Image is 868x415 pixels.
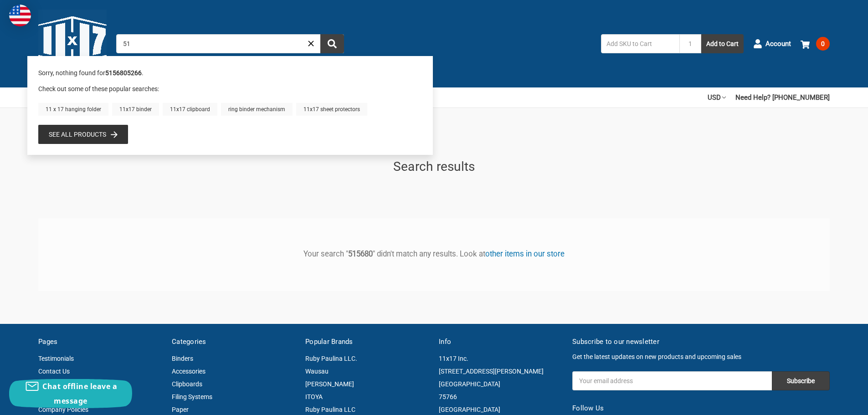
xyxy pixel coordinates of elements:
[305,380,354,388] a: [PERSON_NAME]
[793,390,868,415] iframe: Google Customer Reviews
[221,103,293,116] a: ring binder mechanism
[49,129,118,139] a: See all products
[38,355,74,362] a: Testimonials
[572,403,830,414] h5: Follow Us
[38,368,70,375] a: Contact Us
[305,368,329,375] a: Wausau
[765,39,791,49] span: Account
[296,103,367,116] a: 11x17 sheet protectors
[172,368,205,375] a: Accessories
[305,406,355,413] a: Ruby Paulina LLC
[172,337,296,347] h5: Categories
[9,5,31,26] img: duty and tax information for United States
[38,406,88,413] a: Company Policies
[42,381,117,406] span: Chat offline leave a message
[601,34,679,53] input: Add SKU to Cart
[9,379,132,408] button: Chat offline leave a message
[172,393,212,400] a: Filing Systems
[572,371,772,390] input: Your email address
[572,337,830,347] h5: Subscribe to our newsletter
[735,87,830,108] a: Need Help? [PHONE_NUMBER]
[305,393,323,400] a: ITOYA
[112,103,159,116] a: 11x17 binder
[305,337,429,347] h5: Popular Brands
[38,10,107,78] img: 11x17.com
[306,39,316,48] a: Close
[753,32,791,56] a: Account
[348,249,373,258] b: 515680
[38,68,422,84] div: Sorry, nothing found for .
[801,32,830,56] a: 0
[27,56,433,155] div: Instant Search Results
[38,103,108,116] a: 11 x 17 hanging folder
[439,337,563,347] h5: Info
[485,249,565,258] a: other items in our store
[572,352,830,362] p: Get the latest updates on new products and upcoming sales
[105,69,142,77] b: 5156805266
[305,355,357,362] a: Ruby Paulina LLC.
[163,103,217,116] a: 11x17 clipboard
[303,249,565,258] span: Your search " " didn't match any results. Look at
[38,337,162,347] h5: Pages
[38,84,422,116] div: Check out some of these popular searches:
[816,37,830,51] span: 0
[172,380,202,388] a: Clipboards
[116,34,344,53] input: Search by keyword, brand or SKU
[701,34,744,53] button: Add to Cart
[172,355,193,362] a: Binders
[172,406,189,413] a: Paper
[38,157,830,176] h1: Search results
[708,87,726,108] a: USD
[772,371,830,390] input: Subscribe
